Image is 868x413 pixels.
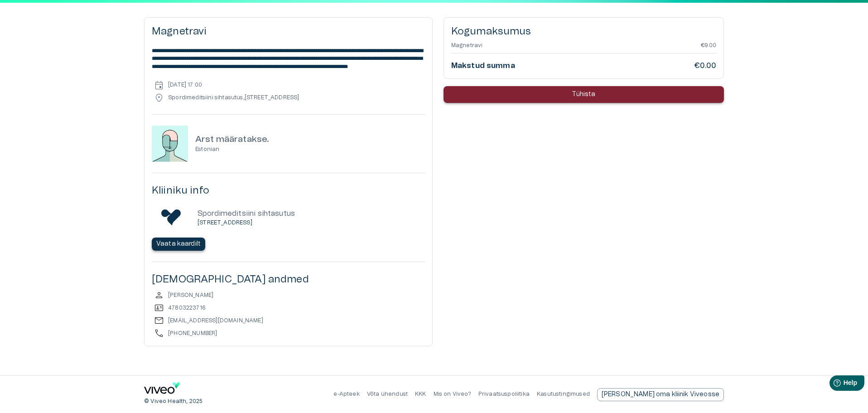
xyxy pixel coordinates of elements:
[154,290,164,301] span: person
[168,94,299,102] p: Spordimeditsiini sihtasutus , [STREET_ADDRESS]
[152,126,188,162] img: doctor
[152,25,425,38] h5: Magnetravi
[415,391,426,397] a: KKK
[152,238,205,251] button: Vaata kaardilt
[152,184,425,197] h5: Kliiniku info
[797,372,868,397] iframe: Help widget launcher
[144,382,180,397] a: Navigate to home page
[367,390,408,398] p: Võta ühendust
[478,391,530,397] a: Privaatsuspoliitika
[144,398,203,405] p: © Viveo Health, 2025
[451,61,515,71] h6: Makstud summa
[154,328,164,339] span: call
[198,208,295,219] p: Spordimeditsiini sihtasutus
[168,292,213,299] p: [PERSON_NAME]
[154,302,164,313] span: id_card
[168,81,202,89] p: [DATE] 17:00
[154,315,164,326] span: mail
[434,390,471,398] p: Mis on Viveo?
[444,86,724,103] button: Tühista
[168,317,263,325] p: [EMAIL_ADDRESS][DOMAIN_NAME]
[701,42,716,49] p: €9.00
[597,388,724,401] div: [PERSON_NAME] oma kliinik Viveosse
[195,146,269,153] p: Estonian
[451,42,483,49] p: Magnetravi
[694,61,716,71] h6: €0.00
[198,219,295,227] p: [STREET_ADDRESS]
[156,239,201,249] p: Vaata kaardilt
[537,391,590,397] a: Kasutustingimused
[152,273,425,286] h5: [DEMOGRAPHIC_DATA] andmed
[152,47,425,70] div: editable markdown
[168,330,217,337] p: [PHONE_NUMBER]
[597,388,724,401] a: Send email to partnership request to viveo
[451,25,716,38] h5: Kogumaksumus
[154,80,164,91] span: event
[195,134,269,146] h6: Arst määratakse.
[161,208,181,227] img: Spordimeditsiini sihtasutus logo
[168,304,206,312] p: 47803223716
[154,92,164,103] span: location_on
[333,391,359,397] a: e-Apteek
[572,90,595,99] p: Tühista
[602,390,719,399] p: [PERSON_NAME] oma kliinik Viveosse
